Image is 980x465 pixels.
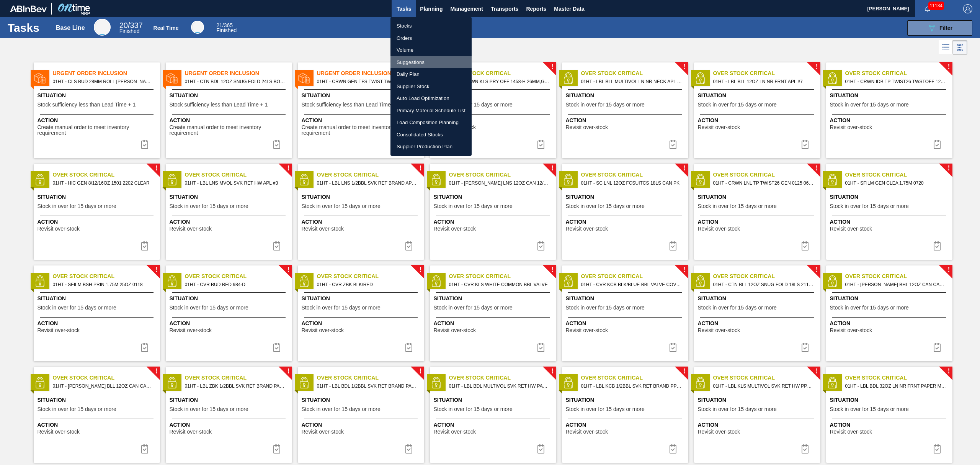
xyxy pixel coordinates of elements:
[390,116,472,129] a: Load Composition Planning
[390,32,472,44] a: Orders
[390,68,472,80] a: Daily Plan
[390,105,472,117] a: Primary Material Schedule List
[390,56,472,69] a: Suggestions
[390,80,472,93] a: Supplier Stock
[390,44,472,56] a: Volume
[390,92,472,105] a: Auto Load Optimization
[390,141,472,153] a: Supplier Production Plan
[390,129,472,141] a: Consolidated Stocks
[390,20,472,32] a: Stocks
